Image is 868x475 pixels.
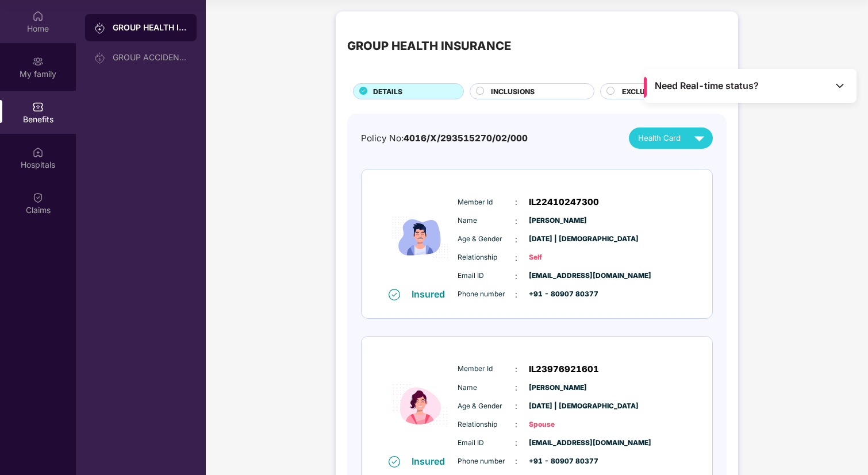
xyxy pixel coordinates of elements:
img: svg+xml;base64,PHN2ZyB3aWR0aD0iMjAiIGhlaWdodD0iMjAiIHZpZXdCb3g9IjAgMCAyMCAyMCIgZmlsbD0ibm9uZSIgeG... [94,52,106,64]
img: svg+xml;base64,PHN2ZyBpZD0iQ2xhaW0iIHhtbG5zPSJodHRwOi8vd3d3LnczLm9yZy8yMDAwL3N2ZyIgd2lkdGg9IjIwIi... [32,192,44,203]
span: [DATE] | [DEMOGRAPHIC_DATA] [529,234,586,245]
img: svg+xml;base64,PHN2ZyBpZD0iSG9zcGl0YWxzIiB4bWxucz0iaHR0cDovL3d3dy53My5vcmcvMjAwMC9zdmciIHdpZHRoPS... [32,146,44,158]
img: Toggle Icon [834,80,846,91]
div: Policy No: [361,132,528,145]
span: Self [529,252,586,263]
img: icon [386,354,455,455]
span: Member Id [458,197,515,208]
img: svg+xml;base64,PHN2ZyB4bWxucz0iaHR0cDovL3d3dy53My5vcmcvMjAwMC9zdmciIHdpZHRoPSIxNiIgaGVpZ2h0PSIxNi... [389,456,400,468]
span: 4016/X/293515270/02/000 [404,133,528,144]
span: : [515,270,517,283]
button: Health Card [629,128,713,149]
div: Insured [412,288,452,300]
span: Age & Gender [458,401,515,412]
span: : [515,252,517,264]
span: Phone number [458,456,515,467]
span: Phone number [458,289,515,300]
img: svg+xml;base64,PHN2ZyB4bWxucz0iaHR0cDovL3d3dy53My5vcmcvMjAwMC9zdmciIHdpZHRoPSIxNiIgaGVpZ2h0PSIxNi... [389,289,400,300]
span: DETAILS [373,86,402,97]
span: Need Real-time status? [655,80,759,92]
span: : [515,215,517,227]
span: Health Card [638,132,681,144]
span: Relationship [458,252,515,263]
div: GROUP ACCIDENTAL INSURANCE [113,53,187,62]
span: [EMAIL_ADDRESS][DOMAIN_NAME] [529,438,586,449]
span: : [515,288,517,301]
span: : [515,418,517,431]
span: Age & Gender [458,234,515,245]
span: : [515,233,517,246]
span: : [515,400,517,412]
span: : [515,196,517,208]
span: +91 - 80907 80377 [529,289,586,300]
img: svg+xml;base64,PHN2ZyBpZD0iQmVuZWZpdHMiIHhtbG5zPSJodHRwOi8vd3d3LnczLm9yZy8yMDAwL3N2ZyIgd2lkdGg9Ij... [32,101,44,113]
span: : [515,437,517,449]
span: IL22410247300 [529,195,599,209]
img: icon [386,187,455,288]
span: Name [458,383,515,393]
span: : [515,455,517,468]
span: INCLUSIONS [491,86,535,97]
img: svg+xml;base64,PHN2ZyB4bWxucz0iaHR0cDovL3d3dy53My5vcmcvMjAwMC9zdmciIHZpZXdCb3g9IjAgMCAyNCAyNCIgd2... [689,128,709,148]
img: svg+xml;base64,PHN2ZyB3aWR0aD0iMjAiIGhlaWdodD0iMjAiIHZpZXdCb3g9IjAgMCAyMCAyMCIgZmlsbD0ibm9uZSIgeG... [94,22,106,34]
span: [DATE] | [DEMOGRAPHIC_DATA] [529,401,586,412]
span: Email ID [458,271,515,281]
span: Spouse [529,419,586,430]
div: GROUP HEALTH INSURANCE [113,22,187,33]
span: [EMAIL_ADDRESS][DOMAIN_NAME] [529,271,586,281]
span: Relationship [458,419,515,430]
span: [PERSON_NAME] [529,383,586,393]
img: svg+xml;base64,PHN2ZyBpZD0iSG9tZSIgeG1sbnM9Imh0dHA6Ly93d3cudzMub3JnLzIwMDAvc3ZnIiB3aWR0aD0iMjAiIG... [32,10,44,22]
span: Name [458,215,515,226]
span: [PERSON_NAME] [529,215,586,226]
span: EXCLUSIONS [622,86,667,97]
span: Member Id [458,364,515,374]
div: GROUP HEALTH INSURANCE [347,37,511,55]
span: IL23976921601 [529,362,599,376]
img: svg+xml;base64,PHN2ZyB3aWR0aD0iMjAiIGhlaWdodD0iMjAiIHZpZXdCb3g9IjAgMCAyMCAyMCIgZmlsbD0ibm9uZSIgeG... [32,56,44,67]
span: : [515,381,517,394]
span: Email ID [458,438,515,449]
span: +91 - 80907 80377 [529,456,586,467]
span: : [515,363,517,376]
div: Insured [412,455,452,467]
